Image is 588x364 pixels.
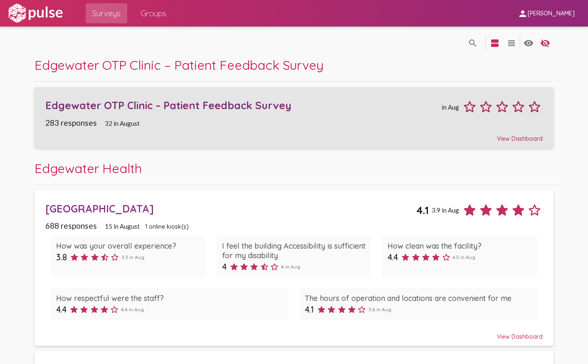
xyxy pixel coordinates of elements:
span: 3.9 in Aug [432,206,459,214]
span: in Aug [442,103,459,111]
img: white-logo.svg [7,3,64,24]
span: 3.6 in Aug [368,306,391,313]
span: [PERSON_NAME] [528,10,575,17]
span: 283 responses [45,118,97,127]
span: 4 in Aug [281,264,300,270]
span: 32 in August [105,120,140,127]
mat-icon: language [524,38,534,48]
span: Surveys [92,6,121,21]
button: language [464,34,481,51]
span: Edgewater Health [35,160,142,176]
button: language [537,34,553,51]
button: [PERSON_NAME] [511,5,581,21]
button: language [487,34,503,51]
div: View Dashboard [45,127,543,142]
mat-icon: person [518,9,528,19]
span: 1 online kiosk(s) [145,223,189,230]
span: 3.3 in Aug [121,254,144,260]
button: language [503,34,520,51]
a: Groups [134,3,173,23]
mat-icon: language [506,38,516,48]
span: 3.8 [56,252,67,262]
button: language [520,34,537,51]
span: 688 responses [45,221,97,230]
span: 4.1 [416,204,429,217]
span: Groups [141,6,166,21]
div: How respectful were the staff? [56,293,283,303]
mat-icon: language [490,38,500,48]
mat-icon: language [468,38,478,48]
div: How was your overall experience? [56,241,200,251]
span: 4.4 [388,252,398,262]
mat-icon: language [540,38,550,48]
span: 4 [222,261,227,272]
div: View Dashboard [45,325,543,340]
div: I feel the building Accessibility is sufficient for my disability [222,241,366,260]
div: [GEOGRAPHIC_DATA] [45,202,416,215]
div: How clean was the facility? [388,241,532,251]
span: 4.4 [56,304,67,315]
a: [GEOGRAPHIC_DATA]4.13.9 in Aug688 responses15 in August1 online kiosk(s)How was your overall expe... [35,191,553,346]
a: Edgewater OTP Clinic – Patient Feedback Surveyin Aug283 responses32 in AugustView Dashboard [35,87,553,147]
a: Surveys [86,3,127,23]
span: 4.4 in Aug [121,306,144,313]
div: The hours of operation and locations are convenient for me [305,293,532,303]
span: 15 in August [105,222,140,230]
span: Edgewater OTP Clinic – Patient Feedback Survey [35,57,324,73]
span: 4.1 [305,304,314,315]
span: 4.5 in Aug [452,254,475,260]
div: Edgewater OTP Clinic – Patient Feedback Survey [45,99,439,112]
